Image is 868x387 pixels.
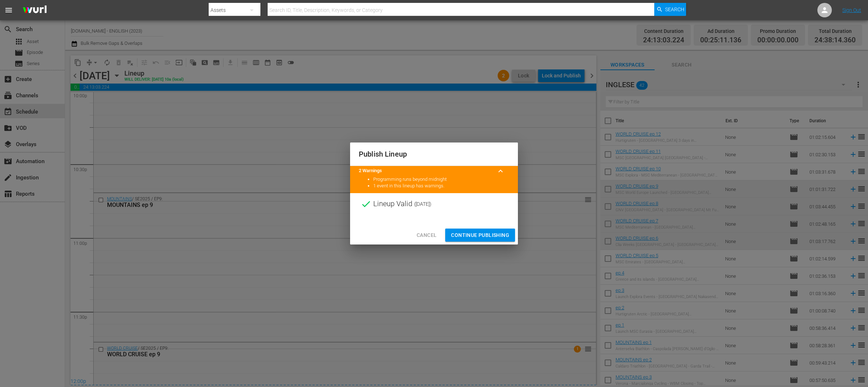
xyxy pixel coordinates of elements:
[373,183,509,190] li: 1 event in this lineup has warnings.
[359,148,509,160] h2: Publish Lineup
[4,6,13,14] span: menu
[492,162,509,180] button: keyboard_arrow_up
[411,229,442,242] button: Cancel
[417,231,437,240] span: Cancel
[451,231,509,240] span: Continue Publishing
[445,229,515,242] button: Continue Publishing
[414,199,431,209] span: ( [DATE] )
[17,2,52,19] img: ans4CAIJ8jUAAAAAAAAAAAAAAAAAAAAAAAAgQb4GAAAAAAAAAAAAAAAAAAAAAAAAJMjXAAAAAAAAAAAAAAAAAAAAAAAAgAT5G...
[373,176,509,183] li: Programming runs beyond midnight
[842,7,861,13] a: Sign Out
[496,167,505,175] span: keyboard_arrow_up
[359,167,492,174] title: 2 Warnings
[665,3,684,16] span: Search
[350,193,518,215] div: Lineup Valid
